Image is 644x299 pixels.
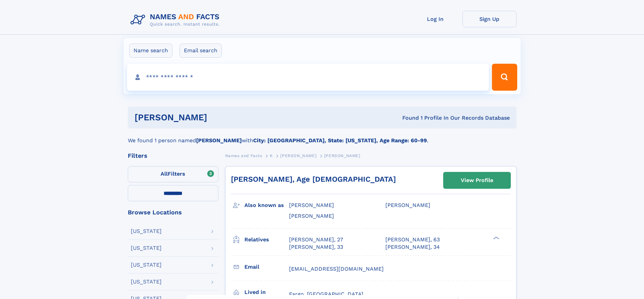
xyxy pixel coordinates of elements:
a: [PERSON_NAME], 27 [289,236,343,243]
span: Fargo, [GEOGRAPHIC_DATA] [289,291,363,297]
h3: Email [244,261,289,273]
div: Filters [128,153,218,159]
a: [PERSON_NAME] [280,151,316,160]
b: [PERSON_NAME] [196,137,242,144]
span: [EMAIL_ADDRESS][DOMAIN_NAME] [289,266,384,272]
div: Found 1 Profile In Our Records Database [305,114,510,122]
a: View Profile [444,172,510,188]
span: All [161,171,168,177]
a: Names and Facts [225,151,262,160]
a: [PERSON_NAME], Age [DEMOGRAPHIC_DATA] [231,175,396,183]
div: [US_STATE] [131,279,162,285]
label: Filters [128,166,218,182]
span: [PERSON_NAME] [289,213,334,219]
div: [US_STATE] [131,245,162,251]
button: Search Button [492,64,517,91]
div: Browse Locations [128,209,218,215]
span: [PERSON_NAME] [385,202,430,208]
div: [US_STATE] [131,262,162,268]
a: K [270,151,273,160]
a: Sign Up [462,11,517,27]
span: [PERSON_NAME] [324,153,360,158]
h3: Also known as [244,200,289,211]
div: [US_STATE] [131,229,162,234]
label: Email search [180,43,222,58]
span: K [270,153,273,158]
h3: Lived in [244,287,289,298]
h1: [PERSON_NAME] [135,113,305,122]
div: View Profile [461,173,493,188]
b: City: [GEOGRAPHIC_DATA], State: [US_STATE], Age Range: 60-99 [253,137,427,144]
a: [PERSON_NAME], 34 [385,243,440,251]
div: ❯ [492,236,500,240]
input: search input [127,64,489,91]
span: [PERSON_NAME] [280,153,316,158]
a: [PERSON_NAME], 63 [385,236,440,243]
img: Logo Names and Facts [128,11,225,29]
span: [PERSON_NAME] [289,202,334,208]
a: [PERSON_NAME], 33 [289,243,343,251]
a: Log In [408,11,462,27]
div: We found 1 person named with . [128,128,517,145]
h3: Relatives [244,234,289,245]
label: Name search [129,43,172,58]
